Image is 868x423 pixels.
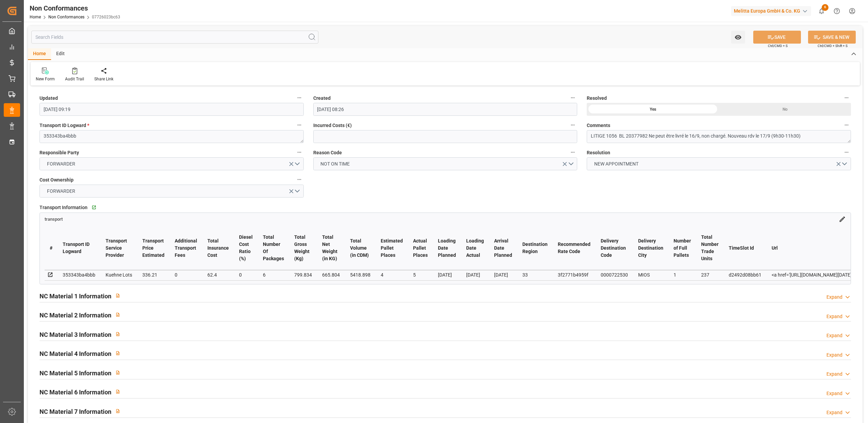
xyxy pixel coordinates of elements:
[234,226,258,270] th: Diesel Cost Ratio (%)
[40,388,111,397] h2: NC Material 6 Information
[587,103,719,116] div: Yes
[731,4,814,17] button: Melitta Europa GmbH & Co. KG
[313,95,331,102] span: Created
[44,160,79,168] span: FORWARDER
[826,313,842,320] div: Expand
[522,271,548,279] div: 33
[31,31,318,44] input: Search Fields
[587,95,607,102] span: Resolved
[65,76,84,82] div: Audit Trail
[826,409,842,416] div: Expand
[289,226,317,270] th: Total Gross Weight (Kg)
[111,289,124,302] button: View description
[170,226,202,270] th: Additional Transport Fees
[376,226,408,270] th: Estimated Pallet Places
[601,271,628,279] div: 0000722530
[568,93,577,102] button: Created
[40,330,111,339] h2: NC Material 3 Information
[111,347,124,360] button: View description
[94,76,113,82] div: Share Link
[294,271,312,279] div: 799.834
[674,271,691,279] div: 1
[40,407,111,416] h2: NC Material 7 Information
[724,226,767,270] th: TimeSlot Id
[553,226,596,270] th: Recommended Rate Code
[829,3,845,19] button: Help Center
[587,157,851,170] button: open menu
[413,271,428,279] div: 5
[591,160,642,168] span: NEW APPOINTMENT
[40,185,304,198] button: open menu
[826,390,842,397] div: Expand
[100,226,137,270] th: Transport Service Provider
[381,271,403,279] div: 4
[51,48,70,60] div: Edit
[142,271,164,279] div: 336.21
[731,6,811,16] div: Melitta Europa GmbH & Co. KG
[111,308,124,321] button: View description
[587,122,610,129] span: Comments
[842,148,851,157] button: Resolution
[40,204,88,211] span: Transport Information
[40,95,58,102] span: Updated
[40,130,304,143] textarea: 353343ba4bbb
[45,216,63,221] a: transport
[313,103,578,116] input: DD-MM-YYYY HH:MM
[826,294,842,301] div: Expand
[668,226,696,270] th: Number of Full Pallets
[295,121,304,129] button: Transport ID Logward *
[517,226,553,270] th: Destination Region
[842,93,851,102] button: Resolved
[58,226,100,270] th: Transport ID Logward
[30,3,120,13] div: Non Conformances
[822,4,828,11] span: 6
[28,48,51,60] div: Home
[40,369,111,378] h2: NC Material 5 Information
[30,15,41,19] a: Home
[317,160,353,168] span: NOT ON TIME
[587,130,851,143] textarea: LITIGE 1056 BL 20377982 Ne peut être livré le 16/9, non chargé. Nouveau rdv le 17/9 (9h30-11h30)
[719,103,851,116] div: No
[826,371,842,378] div: Expand
[313,149,342,156] span: Reason Code
[494,271,512,279] div: [DATE]
[175,271,197,279] div: 0
[814,3,829,19] button: show 6 new notifications
[263,271,284,279] div: 6
[45,226,58,270] th: #
[466,271,484,279] div: [DATE]
[239,271,253,279] div: 0
[111,385,124,398] button: View description
[137,226,170,270] th: Transport Price Estimated
[638,271,663,279] div: MIOS
[826,351,842,359] div: Expand
[295,148,304,157] button: Responsible Party
[40,349,111,358] h2: NC Material 4 Information
[44,188,79,195] span: FORWARDER
[40,292,111,301] h2: NC Material 1 Information
[202,226,234,270] th: Total Insurance Cost
[322,271,340,279] div: 665.804
[40,311,111,320] h2: NC Material 2 Information
[36,76,55,82] div: New Form
[40,149,79,156] span: Responsible Party
[753,31,801,44] button: SAVE
[313,157,578,170] button: open menu
[438,271,456,279] div: [DATE]
[842,121,851,129] button: Comments
[587,149,610,156] span: Resolution
[408,226,433,270] th: Actual Pallet Places
[40,157,304,170] button: open menu
[45,217,63,222] span: transport
[258,226,289,270] th: Total Number Of Packages
[596,226,633,270] th: Delivery Destination Code
[826,332,842,339] div: Expand
[433,226,461,270] th: Loading Date Planned
[696,226,724,270] th: Total Number Trade Units
[808,31,856,44] button: SAVE & NEW
[729,271,761,279] div: d2492d08bb61
[461,226,489,270] th: Loading Date Actual
[111,328,124,341] button: View description
[818,43,848,48] span: Ctrl/CMD + Shift + S
[731,31,745,44] button: open menu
